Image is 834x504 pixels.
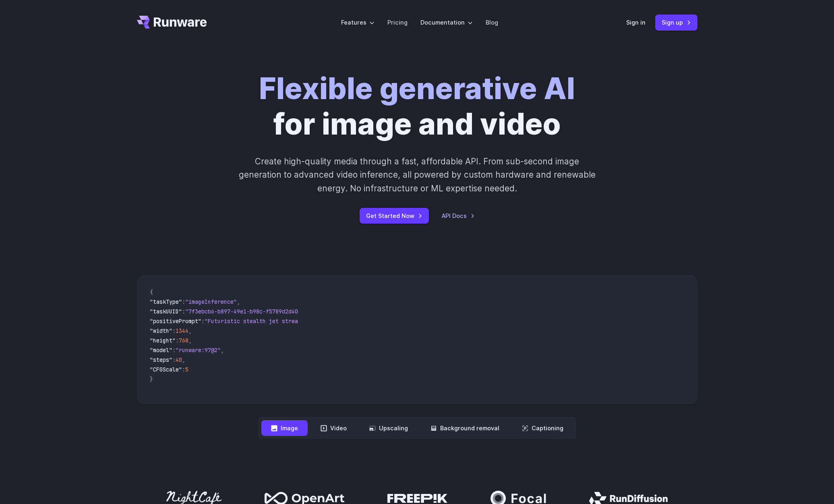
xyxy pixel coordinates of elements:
strong: Flexible generative AI [259,71,575,106]
a: Sign in [626,18,646,27]
span: "positivePrompt" [150,317,201,325]
span: 1344 [176,327,188,334]
span: "model" [150,346,172,354]
span: : [172,356,176,363]
span: "CFGScale" [150,366,182,373]
span: { [150,288,153,296]
span: : [182,298,185,305]
p: Create high-quality media through a fast, affordable API. From sub-second image generation to adv... [238,155,596,195]
span: , [237,298,240,305]
a: API Docs [442,211,475,220]
span: , [221,346,224,354]
span: "width" [150,327,172,334]
span: 5 [185,366,188,373]
span: : [201,317,205,325]
span: "Futuristic stealth jet streaking through a neon-lit cityscape with glowing purple exhaust" [205,317,498,325]
a: Go to / [137,16,207,29]
span: : [182,308,185,315]
span: "steps" [150,356,172,363]
span: "imageInference" [185,298,237,305]
span: : [172,346,176,354]
label: Documentation [420,18,473,27]
span: "taskType" [150,298,182,305]
button: Background removal [421,420,509,436]
span: : [172,327,176,334]
button: Image [261,420,308,436]
span: , [188,327,192,334]
span: 768 [179,337,188,344]
button: Captioning [512,420,573,436]
a: Get Started Now [360,208,429,224]
span: , [188,337,192,344]
span: "7f3ebcb6-b897-49e1-b98c-f5789d2d40d7" [185,308,308,315]
span: 40 [176,356,182,363]
span: : [176,337,179,344]
label: Features [341,18,375,27]
span: : [182,366,185,373]
a: Pricing [387,18,408,27]
span: , [182,356,185,363]
a: Sign up [655,15,697,30]
span: } [150,375,153,383]
button: Video [311,420,356,436]
button: Upscaling [360,420,418,436]
span: "height" [150,337,176,344]
span: "taskUUID" [150,308,182,315]
span: "runware:97@2" [176,346,221,354]
h1: for image and video [259,71,575,142]
a: Blog [486,18,498,27]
